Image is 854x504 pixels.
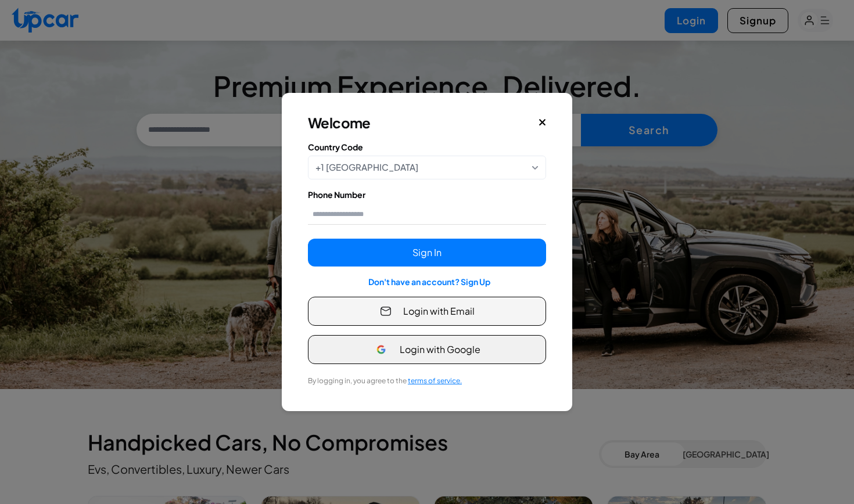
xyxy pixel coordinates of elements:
[308,189,546,201] label: Phone Number
[403,304,475,318] span: Login with Email
[308,141,546,153] label: Country Code
[315,161,418,174] span: +1 [GEOGRAPHIC_DATA]
[539,117,547,128] button: Close
[400,343,480,357] span: Login with Google
[308,297,546,326] button: Login with Email
[374,343,388,357] img: Google Icon
[308,376,462,386] label: By logging in, you agree to the
[308,239,546,267] button: Sign In
[368,276,490,287] a: Don't have an account? Sign Up
[408,376,462,385] span: terms of service.
[308,113,371,132] h3: Welcome
[308,335,546,364] button: Login with Google
[380,305,392,317] img: Email Icon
